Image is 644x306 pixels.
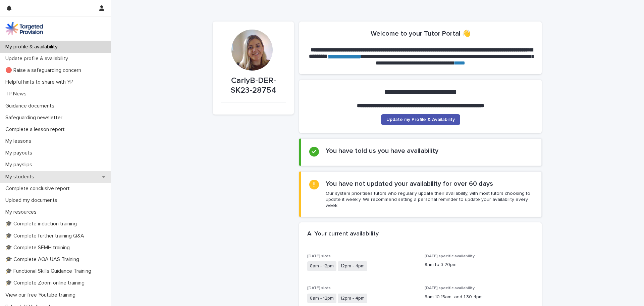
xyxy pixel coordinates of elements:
[221,76,286,95] p: CarlyB-DER-SK23-28754
[3,91,32,97] p: TP News
[307,294,336,303] span: 8am - 12pm
[386,117,455,122] span: Update my Profile & Availability
[3,44,63,50] p: My profile & availability
[381,114,460,125] a: Update my Profile & Availability
[338,261,367,271] span: 12pm - 4pm
[3,126,70,133] p: Complete a lesson report
[3,292,81,298] p: View our free Youtube training
[371,30,471,38] h2: Welcome to your Tutor Portal 👋
[326,147,438,155] h2: You have told us you have availability
[3,55,73,62] p: Update profile & availability
[3,197,63,204] p: Upload my documents
[425,294,534,301] p: 8am-10:15am and 1:30-4pm
[307,261,336,271] span: 8am - 12pm
[326,180,493,188] h2: You have not updated your availability for over 60 days
[3,138,37,144] p: My lessons
[3,256,85,263] p: 🎓 Complete AQA UAS Training
[3,67,87,74] p: 🔴 Raise a safeguarding concern
[425,261,534,268] p: 8am to 3:20pm
[3,185,75,192] p: Complete conclusive report
[3,209,42,215] p: My resources
[3,221,82,227] p: 🎓 Complete induction training
[3,103,60,109] p: Guidance documents
[307,286,331,290] span: [DATE] slots
[425,254,475,258] span: [DATE] specific availability
[425,286,475,290] span: [DATE] specific availability
[338,294,367,303] span: 12pm - 4pm
[326,190,533,209] p: Our system prioritises tutors who regularly update their availability, with most tutors choosing ...
[3,174,40,180] p: My students
[3,162,38,168] p: My payslips
[3,233,90,239] p: 🎓 Complete further training Q&A
[307,254,331,258] span: [DATE] slots
[3,115,68,121] p: Safeguarding newsletter
[3,150,38,156] p: My payouts
[3,268,97,274] p: 🎓 Functional Skills Guidance Training
[5,22,43,35] img: M5nRWzHhSzIhMunXDL62
[3,245,75,251] p: 🎓 Complete SEMH training
[3,79,79,85] p: Helpful hints to share with YP
[3,280,90,286] p: 🎓 Complete Zoom online training
[307,230,379,238] h2: A. Your current availability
